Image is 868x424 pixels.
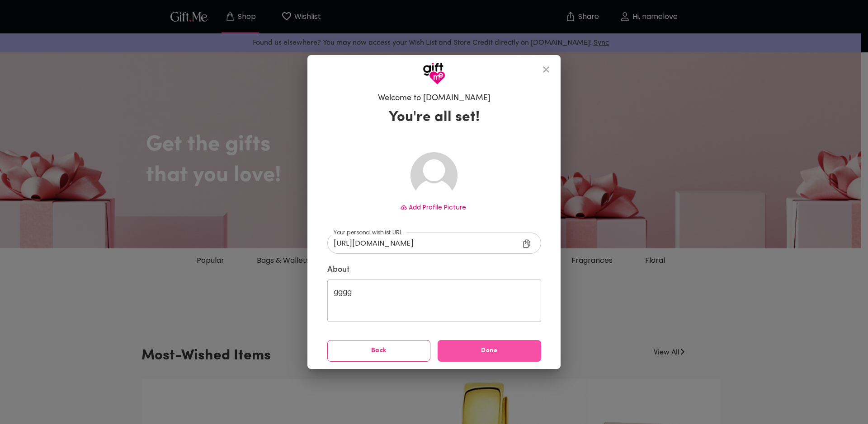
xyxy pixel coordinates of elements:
[438,340,541,362] button: Done
[535,59,557,80] button: close
[409,203,466,212] span: Add Profile Picture
[327,265,541,275] label: About
[334,288,535,313] textarea: gggg
[378,93,491,104] h6: Welcome to [DOMAIN_NAME]
[327,340,431,362] button: Back
[410,152,458,199] img: Avatar
[438,346,541,356] span: Done
[389,108,480,126] h3: You're all set!
[423,62,445,85] img: GiftMe Logo
[328,346,430,356] span: Back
